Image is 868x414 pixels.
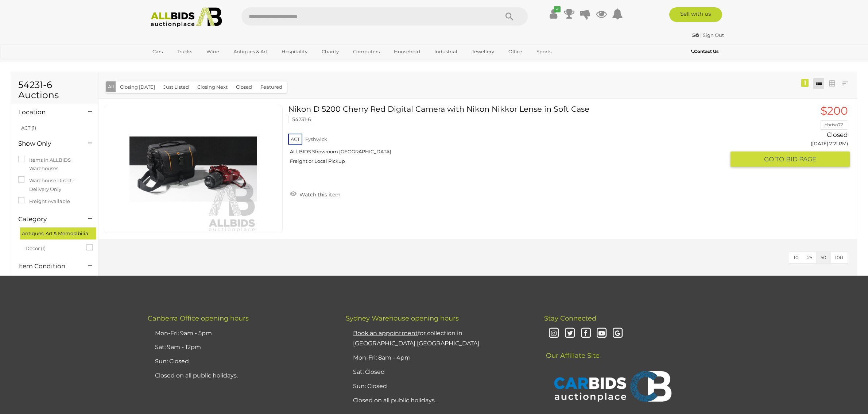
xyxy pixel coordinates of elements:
[18,197,70,206] label: Freight Available
[544,314,596,322] span: Stay Connected
[611,327,624,340] i: Google
[548,7,559,20] a: ✔
[700,32,702,38] span: |
[731,152,850,167] button: GO TOBID PAGE
[430,46,462,58] a: Industrial
[789,252,803,263] button: 10
[554,6,561,12] i: ✔
[821,254,826,260] span: 50
[816,252,831,263] button: 50
[353,330,418,337] u: Book an appointment
[346,314,459,322] span: Sydney Warehouse opening hours
[830,252,848,263] button: 100
[532,46,556,58] a: Sports
[18,176,91,193] label: Warehouse Direct - Delivery Only
[351,365,526,379] li: Sat: Closed
[153,340,328,354] li: Sat: 9am - 12pm
[256,81,287,93] button: Featured
[691,47,720,55] a: Contact Us
[172,46,197,58] a: Trucks
[669,7,722,22] a: Sell with us
[803,252,817,263] button: 25
[467,46,499,58] a: Jewellery
[703,32,724,38] a: Sign Out
[692,32,699,38] strong: 5
[692,32,700,38] a: 5
[129,105,257,233] img: 54231-6a.JPG
[351,379,526,394] li: Sun: Closed
[153,369,328,383] li: Closed on all public holidays.
[353,330,479,347] a: Book an appointmentfor collection in [GEOGRAPHIC_DATA] [GEOGRAPHIC_DATA]
[544,341,600,360] span: Our Affiliate Site
[596,327,608,340] i: Youtube
[794,254,799,260] span: 10
[21,125,36,131] a: ACT (1)
[229,46,272,58] a: Antiques & Art
[548,327,561,340] i: Instagram
[389,46,425,58] a: Household
[298,191,341,198] span: Watch this item
[20,227,96,239] div: Antiques, Art & Memorabilia
[563,327,576,340] i: Twitter
[736,105,850,168] a: $200 chriso72 Closed ([DATE] 7:21 PM) GO TOBID PAGE
[18,109,77,116] h4: Location
[764,155,786,164] span: GO TO
[18,263,77,270] h4: Item Condition
[202,46,224,58] a: Wine
[18,80,91,100] h1: 54231-6 Auctions
[491,7,528,26] button: Search
[317,46,344,58] a: Charity
[835,254,843,260] span: 100
[18,140,77,147] h4: Show Only
[821,104,848,118] span: $200
[153,354,328,369] li: Sun: Closed
[148,58,209,70] a: [GEOGRAPHIC_DATA]
[116,81,159,93] button: Closing [DATE]
[786,155,816,164] span: BID PAGE
[504,46,527,58] a: Office
[26,242,80,253] span: Decor (1)
[550,363,674,411] img: CARBIDS Auctionplace
[580,327,592,340] i: Facebook
[348,46,384,58] a: Computers
[106,81,116,92] button: All
[807,254,812,260] span: 25
[351,394,526,408] li: Closed on all public holidays.
[153,326,328,341] li: Mon-Fri: 9am - 5pm
[232,81,256,93] button: Closed
[277,46,312,58] a: Hospitality
[294,105,725,170] a: Nikon D 5200 Cherry Red Digital Camera with Nikon Nikkor Lense in Soft Case 54231-6 ACT Fyshwick ...
[147,7,226,27] img: Allbids.com.au
[148,46,167,58] a: Cars
[288,188,342,199] a: Watch this item
[159,81,193,93] button: Just Listed
[691,49,718,54] b: Contact Us
[351,351,526,365] li: Mon-Fri: 8am - 4pm
[193,81,232,93] button: Closing Next
[18,216,77,223] h4: Category
[18,156,91,173] label: Items in ALLBIDS Warehouses
[801,79,809,87] div: 1
[148,314,249,322] span: Canberra Office opening hours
